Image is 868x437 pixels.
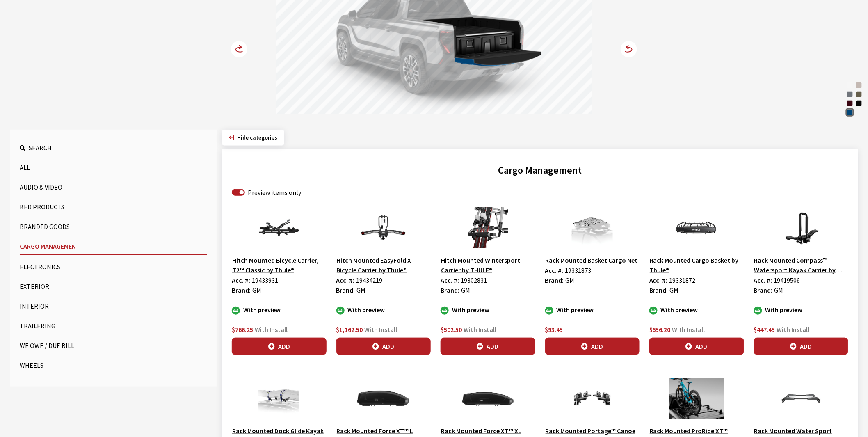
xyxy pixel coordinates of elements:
[232,207,327,248] img: Image for Hitch Mounted Bicycle Carrier, T2™ Classic by Thule®
[232,163,848,178] h2: Cargo Management
[846,81,854,89] div: Summit White
[441,338,535,355] button: Add
[20,199,207,215] button: Bed Products
[232,255,327,275] button: Hitch Mounted Bicycle Carrier, T2™ Classic by Thule®
[441,305,535,315] div: With preview
[336,285,355,295] label: Brand:
[754,325,775,334] span: $447.45
[20,278,207,295] button: Exterior
[846,108,854,117] div: Deep Ocean Blue Metallic
[441,285,459,295] label: Brand:
[461,276,487,284] span: 19302831
[248,188,301,197] label: Preview items only
[232,325,253,334] span: $766.25
[441,207,535,248] img: Image for Hitch Mounted Wintersport Carrier by THULE®
[649,275,668,285] label: Acc. #:
[649,305,744,315] div: With preview
[566,276,575,284] span: GM
[336,207,431,248] img: Image for Hitch Mounted EasyFold XT Bicycle Carrier by Thule®
[20,298,207,314] button: Interior
[255,325,288,334] span: With Install
[545,305,640,315] div: With preview
[774,286,783,294] span: GM
[20,357,207,373] button: Wheels
[29,144,52,152] span: Search
[464,325,496,334] span: With Install
[232,285,251,295] label: Brand:
[754,255,849,275] button: Rack Mounted Compass™ Watersport Kayak Carrier by Thule®
[670,286,679,294] span: GM
[846,90,854,98] div: Thunderstorm Gray
[336,305,431,315] div: With preview
[855,99,863,108] div: Onyx Black
[672,325,705,334] span: With Install
[20,238,207,255] button: Cargo Management
[20,318,207,334] button: Trailering
[846,99,854,108] div: Dark Ember Tintcoat
[252,276,278,284] span: 19433931
[232,305,327,315] div: With preview
[855,81,863,89] div: Coastal Dune
[649,338,744,355] button: Add
[441,378,535,419] img: Image for Rack Mounted Force XT™ XL Luggage Carrier by THULE®
[545,275,564,285] label: Brand:
[441,255,535,275] button: Hitch Mounted Wintersport Carrier by THULE®
[754,338,849,355] button: Add
[754,285,773,295] label: Brand:
[357,286,366,294] span: GM
[20,218,207,235] button: Branded Goods
[441,325,462,334] span: $502.50
[336,255,431,275] button: Hitch Mounted EasyFold XT Bicycle Carrier by Thule®
[461,286,470,294] span: GM
[336,378,431,419] img: Image for Rack Mounted Force XT™ L Luggage Carrier by Thule®
[365,325,397,334] span: With Install
[336,325,363,334] span: $1,162.50
[20,337,207,354] button: We Owe / Due Bill
[336,338,431,355] button: Add
[441,275,459,285] label: Acc. #:
[252,286,261,294] span: GM
[649,207,744,248] img: Image for Rack Mounted Cargo Basket by Thule®
[754,275,772,285] label: Acc. #:
[545,255,638,265] button: Rack Mounted Basket Cargo Net
[336,275,355,285] label: Acc. #:
[545,325,563,334] span: $93.45
[649,285,668,295] label: Brand:
[20,159,207,176] button: All
[565,266,592,275] span: 19331873
[237,134,277,141] span: Click to hide category section.
[669,276,696,284] span: 19331872
[545,338,640,355] button: Add
[777,325,810,334] span: With Install
[545,378,640,419] img: Image for Rack Mounted Portage™ Canoe Carrier by Thule®
[649,325,671,334] span: $656.20
[20,259,207,275] button: Electronics
[232,338,327,355] button: Add
[545,265,564,275] label: Acc. #:
[545,207,640,248] img: Image for Rack Mounted Basket Cargo Net
[649,378,744,419] img: Image for Rack Mounted ProRide XT™ Upright Bicycle Carrier by Thule®
[855,90,863,98] div: Deep Bronze Metallic
[774,276,800,284] span: 19419506
[754,305,849,315] div: With preview
[222,130,284,146] button: Hide categories
[20,179,207,195] button: Audio & Video
[232,275,250,285] label: Acc. #:
[649,255,744,275] button: Rack Mounted Cargo Basket by Thule®
[754,378,849,419] img: Image for Rack Mounted Water Sport Carrier by THULE®
[232,378,327,419] img: Image for Rack Mounted Dock Glide Kayak Carrier by Thule®
[356,276,383,284] span: 19434219
[754,207,849,248] img: Image for Rack Mounted Compass™ Watersport Kayak Carrier by Thule®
